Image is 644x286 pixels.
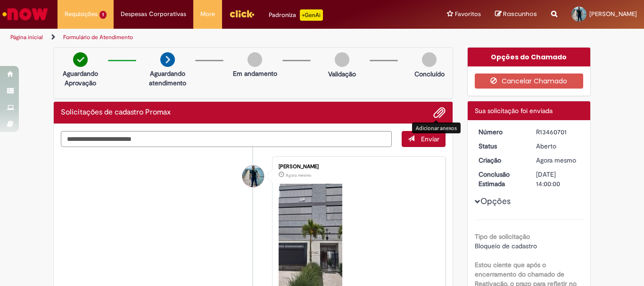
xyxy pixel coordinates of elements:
dt: Conclusão Estimada [471,170,529,188]
time: 29/08/2025 08:18:49 [536,156,576,164]
div: Adicionar anexos [412,123,461,133]
dt: Status [471,141,529,151]
span: Rascunhos [503,9,537,18]
div: Opções do Chamado [468,48,591,66]
div: Aberto [536,141,580,151]
span: Sua solicitação foi enviada [475,106,553,115]
div: [DATE] 14:00:00 [536,170,580,188]
div: R13460701 [536,127,580,137]
button: Adicionar anexos [433,106,446,119]
span: [PERSON_NAME] [589,10,637,18]
span: Requisições [65,9,98,19]
span: Bloqueio de cadastro [475,242,537,250]
p: Aguardando Aprovação [58,69,103,88]
button: Enviar [402,131,446,147]
p: +GenAi [300,9,323,21]
div: Padroniza [269,9,323,21]
img: img-circle-grey.png [335,52,349,67]
span: Despesas Corporativas [121,9,186,19]
div: [PERSON_NAME] [279,164,436,170]
p: Em andamento [233,69,277,78]
img: img-circle-grey.png [248,52,262,67]
dt: Criação [471,155,529,165]
a: Página inicial [10,33,43,41]
img: ServiceNow [1,5,50,24]
span: More [200,9,215,19]
a: Formulário de Atendimento [63,33,133,41]
button: Cancelar Chamado [475,74,584,89]
dt: Número [471,127,529,137]
a: Rascunhos [495,10,537,19]
span: Favoritos [455,9,481,19]
span: Enviar [421,135,439,143]
b: Tipo de solicitação [475,232,530,241]
time: 29/08/2025 08:18:45 [286,172,311,178]
span: 1 [99,11,107,19]
img: arrow-next.png [160,52,175,67]
div: 29/08/2025 08:18:49 [536,155,580,165]
div: Aguinaldo Matheus Damasceno [242,165,264,187]
img: check-circle-green.png [73,52,88,67]
span: Agora mesmo [536,156,576,164]
p: Concluído [414,69,445,79]
img: click_logo_yellow_360x200.png [229,7,255,21]
img: img-circle-grey.png [422,52,437,67]
span: Agora mesmo [286,172,311,178]
p: Aguardando atendimento [145,69,190,88]
ul: Trilhas de página [7,29,422,46]
h2: Solicitações de cadastro Promax Histórico de tíquete [61,108,171,117]
textarea: Digite sua mensagem aqui... [61,131,392,147]
p: Validação [328,69,356,79]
